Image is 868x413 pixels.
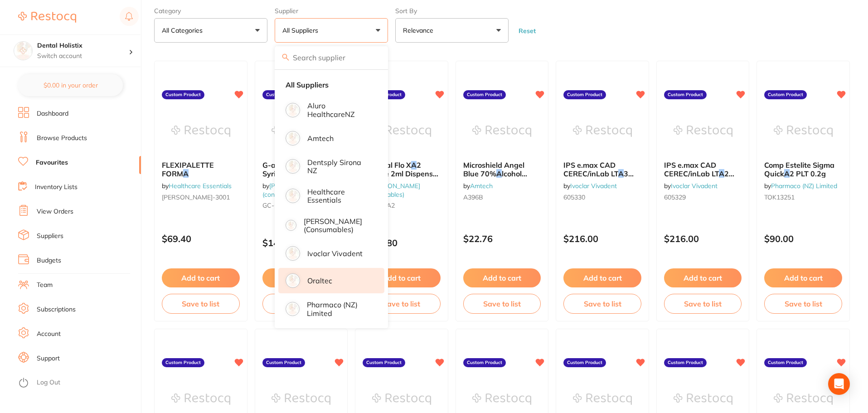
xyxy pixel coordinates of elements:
button: Save to list [463,294,541,314]
span: Comp Estelite Sigma Quick [764,160,834,178]
label: Custom Product [664,358,707,367]
img: Dentsply Sirona NZ [287,160,299,172]
span: by [363,182,420,198]
span: FLEXIPALETTE FORM [162,160,214,178]
span: by [764,182,837,190]
a: Log Out [37,378,60,387]
p: $90.00 [764,233,842,244]
button: Add to cart [162,268,240,287]
label: Custom Product [664,90,707,99]
b: Microshield Angel Blue 70% Alcohol Hand Sanitiser 500ml [463,161,541,178]
span: TOK13251 [764,193,795,201]
span: lcohol Hand Sanitiser 500ml [463,169,538,186]
label: Custom Product [764,358,807,367]
button: Add to cart [262,268,340,287]
a: Restocq Logo [18,7,76,28]
label: Custom Product [463,90,506,99]
p: Healthcare Essentials [307,188,372,204]
button: Log Out [18,376,138,390]
a: Favourites [36,158,68,167]
span: by [463,182,493,190]
strong: All Suppliers [286,81,329,89]
em: A [618,169,624,178]
span: by [563,182,617,190]
a: Budgets [37,256,61,265]
p: Dentsply Sirona NZ [307,158,372,175]
a: Ivoclar Vivadent [671,182,718,190]
b: Comp Estelite Sigma Quick A2 PLT 0.2g [764,161,842,178]
button: Add to cart [664,268,742,287]
a: Account [37,330,61,339]
img: Dental Holistix [14,42,32,60]
span: 3 C14/5 [563,169,634,186]
button: Add to cart [563,268,641,287]
a: Dashboard [37,109,68,118]
label: Sort By [395,7,509,15]
img: FLEXIPALETTE FORM A [171,108,230,154]
label: Supplier [275,7,388,15]
span: by [262,182,320,198]
label: Custom Product [463,358,506,367]
b: IPS e.max CAD CEREC/inLab LT A3 C14/5 [563,161,641,178]
a: View Orders [37,207,73,216]
p: Amtech [307,134,334,142]
a: Inventory Lists [35,183,78,192]
img: Amtech [287,132,299,144]
span: 2 C14/5 [664,169,734,186]
p: Ivoclar Vivadent [307,249,363,258]
img: Ivoclar Vivadent [287,248,299,259]
span: GC-GFXA3 [262,201,295,209]
span: IPS e.max CAD CEREC/inLab LT [664,160,719,178]
p: $69.40 [162,233,240,244]
input: Search supplier [275,46,388,69]
span: by [162,182,232,190]
a: Healthcare Essentials [169,182,232,190]
p: $142.80 [262,238,340,248]
label: Category [154,7,267,15]
img: Restocq Logo [18,12,76,23]
div: Open Intercom Messenger [828,373,850,395]
span: 605330 [563,193,585,201]
p: Aluro HealthcareNZ [307,102,372,118]
button: Save to list [664,294,742,314]
button: Add to cart [363,268,441,287]
img: G-aenial Flo X A2 Syringe 2ml Dispenser Tips x 20 [372,108,431,154]
a: Browse Products [37,134,87,143]
span: IPS e.max CAD CEREC/inLab LT [563,160,618,178]
label: Custom Product [162,90,204,99]
span: 2 PLT 0.2g [790,169,826,178]
p: Oraltec [307,277,332,285]
label: Custom Product [764,90,807,99]
span: Microshield Angel Blue 70% [463,160,524,178]
a: Pharmaco (NZ) Limited [771,182,837,190]
span: by [664,182,718,190]
span: 605329 [664,193,686,201]
span: 3 Syringe 2ml Dispenser Tips x 20 [262,160,339,186]
b: G-aenial Flo X A2 Syringe 2ml Dispenser Tips x 20 [363,161,441,178]
span: A396B [463,193,483,201]
a: Suppliers [37,232,63,241]
button: Save to list [563,294,641,314]
em: A [411,160,417,170]
img: Comp Estelite Sigma Quick A2 PLT 0.2g [774,108,833,154]
p: $216.00 [563,233,641,244]
span: 2 Syringe 2ml Dispenser Tips x 20 [363,160,440,186]
p: [PERSON_NAME] (consumables) [304,217,372,234]
b: FLEXIPALETTE FORM A [162,161,240,178]
p: Relevance [403,26,437,35]
button: Add to cart [764,268,842,287]
button: Save to list [262,294,340,314]
img: Oraltec [287,275,299,287]
a: Team [37,281,53,290]
label: Custom Product [162,358,204,367]
li: Clear selection [278,75,384,94]
label: Custom Product [363,358,405,367]
button: Relevance [395,18,509,43]
a: Subscriptions [37,305,76,314]
button: Save to list [162,294,240,314]
a: Support [37,354,60,363]
p: Pharmaco (NZ) Limited [307,301,372,317]
img: IPS e.max CAD CEREC/inLab LT A2 C14/5 [674,108,732,154]
img: Henry Schein Halas (consumables) [287,221,295,229]
h4: Dental Holistix [37,41,129,50]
